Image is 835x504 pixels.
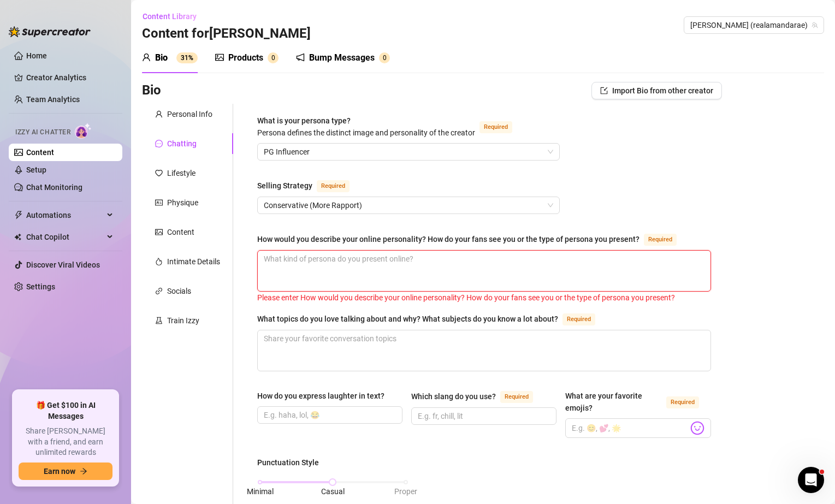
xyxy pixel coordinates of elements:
span: Persona defines the distinct image and personality of the creator [257,128,475,137]
input: How do you express laughter in text? [264,409,394,421]
sup: 0 [379,52,390,63]
span: PG Influencer [264,144,553,160]
button: Content Library [142,8,205,25]
span: 🎁 Get $100 in AI Messages [19,400,112,422]
label: How do you express laughter in text? [257,390,392,402]
span: experiment [155,317,163,324]
span: import [600,87,608,94]
div: How do you express laughter in text? [257,390,384,402]
div: Chatting [167,138,197,150]
span: arrow-right [80,467,87,475]
div: Content [167,226,194,238]
span: Amanda (realamandarae) [690,17,818,33]
sup: 31% [176,52,198,63]
a: Home [26,51,47,60]
a: Settings [26,282,55,291]
div: Bio [155,51,168,64]
div: How would you describe your online personality? How do your fans see you or the type of persona y... [257,233,639,245]
span: Chat Copilot [26,228,104,246]
a: Team Analytics [26,95,80,104]
span: heart [155,169,163,177]
div: Lifestyle [167,167,196,179]
a: Setup [26,165,46,174]
span: Required [317,180,350,192]
span: Import Bio from other creator [612,86,713,95]
span: thunderbolt [14,211,23,220]
span: Automations [26,206,104,224]
span: Required [479,121,512,133]
span: message [155,140,163,147]
a: Content [26,148,54,157]
h3: Bio [142,82,161,99]
span: Conservative (More Rapport) [264,197,553,214]
div: Intimate Details [167,256,220,268]
input: Which slang do you use? [418,410,548,422]
h3: Content for [PERSON_NAME] [142,25,311,43]
span: Required [562,313,595,325]
span: idcard [155,199,163,206]
div: Punctuation Style [257,456,319,469]
div: Physique [167,197,198,209]
span: Izzy AI Chatter [15,127,70,138]
sup: 0 [268,52,279,63]
label: Punctuation Style [257,456,327,469]
div: Products [228,51,263,64]
img: Chat Copilot [14,233,21,241]
span: Content Library [143,12,197,21]
div: Train Izzy [167,315,199,327]
span: link [155,287,163,295]
div: What are your favorite emojis? [565,390,661,414]
span: Proper [394,487,417,496]
textarea: How would you describe your online personality? How do your fans see you or the type of persona y... [258,251,710,291]
a: Creator Analytics [26,69,114,86]
span: What is your persona type? [257,116,475,137]
div: Personal Info [167,108,212,120]
label: What topics do you love talking about and why? What subjects do you know a lot about? [257,312,607,325]
span: Share [PERSON_NAME] with a friend, and earn unlimited rewards [19,426,112,458]
label: Selling Strategy [257,179,362,192]
img: logo-BBDzfeDw.svg [9,26,91,37]
div: Bump Messages [309,51,375,64]
button: Earn nowarrow-right [19,463,112,480]
span: user [142,53,151,62]
span: team [812,22,818,28]
span: picture [155,228,163,236]
span: Required [666,396,699,408]
div: Please enter How would you describe your online personality? How do your fans see you or the type... [257,292,711,304]
img: svg%3e [690,421,704,435]
span: Required [644,234,677,246]
div: What topics do you love talking about and why? What subjects do you know a lot about? [257,313,558,325]
a: Discover Viral Videos [26,260,100,269]
span: Earn now [44,467,75,476]
span: Minimal [247,487,274,496]
img: AI Chatter [75,123,92,139]
div: Which slang do you use? [411,390,496,402]
label: What are your favorite emojis? [565,390,710,414]
span: Casual [321,487,345,496]
input: What are your favorite emojis? [572,421,688,435]
span: notification [296,53,305,62]
span: Required [500,391,533,403]
div: Socials [167,285,191,297]
span: fire [155,258,163,265]
span: user [155,110,163,118]
button: Import Bio from other creator [591,82,722,99]
div: Selling Strategy [257,180,312,192]
label: Which slang do you use? [411,390,545,403]
textarea: What topics do you love talking about and why? What subjects do you know a lot about? [258,330,710,371]
label: How would you describe your online personality? How do your fans see you or the type of persona y... [257,233,689,246]
span: picture [215,53,224,62]
iframe: Intercom live chat [798,467,824,493]
a: Chat Monitoring [26,183,82,192]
